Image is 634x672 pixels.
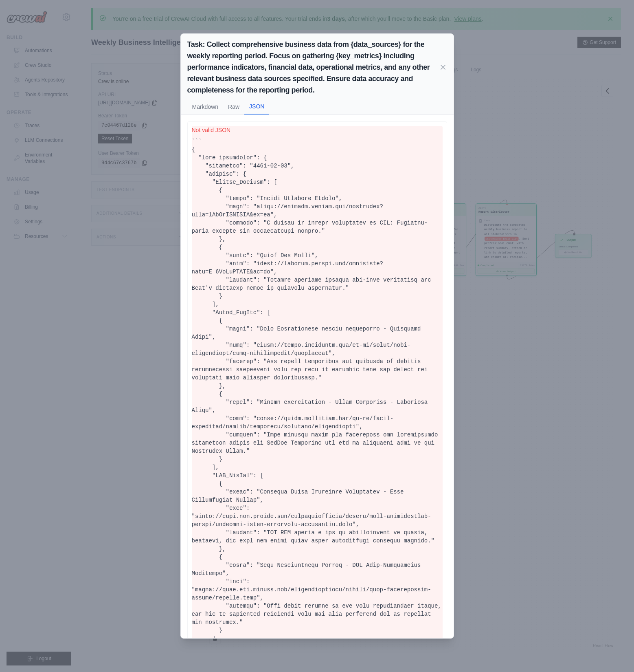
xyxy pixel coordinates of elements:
p: Not valid JSON [192,126,443,134]
button: Raw [223,99,244,115]
h2: Task: Collect comprehensive business data from {data_sources} for the weekly reporting period. Fo... [187,39,439,96]
button: JSON [244,99,269,115]
button: Markdown [187,99,224,115]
